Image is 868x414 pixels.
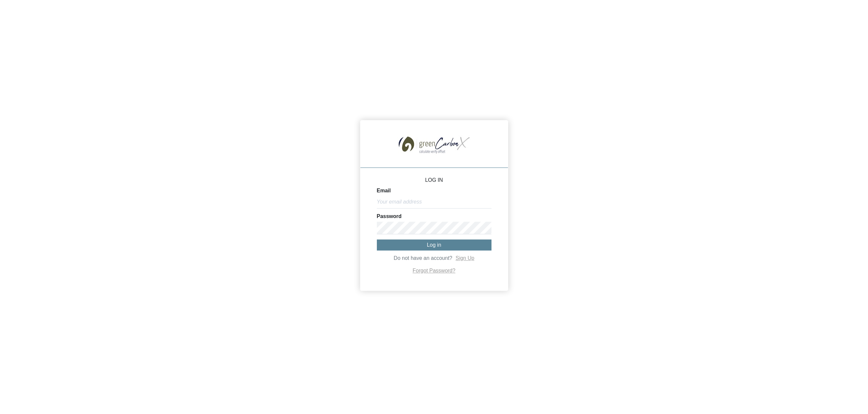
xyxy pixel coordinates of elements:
[377,196,491,208] input: Your email address
[456,255,474,261] a: Sign Up
[413,268,456,273] a: Forgot Password?
[377,178,491,183] p: LOG IN
[377,239,491,250] button: Log in
[427,242,441,248] span: Log in
[394,255,452,261] span: Do not have an account?
[392,127,476,161] img: GreenCarbonX07-07-202510_19_57_194.jpg
[377,188,391,193] label: Email
[377,214,402,219] label: Password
